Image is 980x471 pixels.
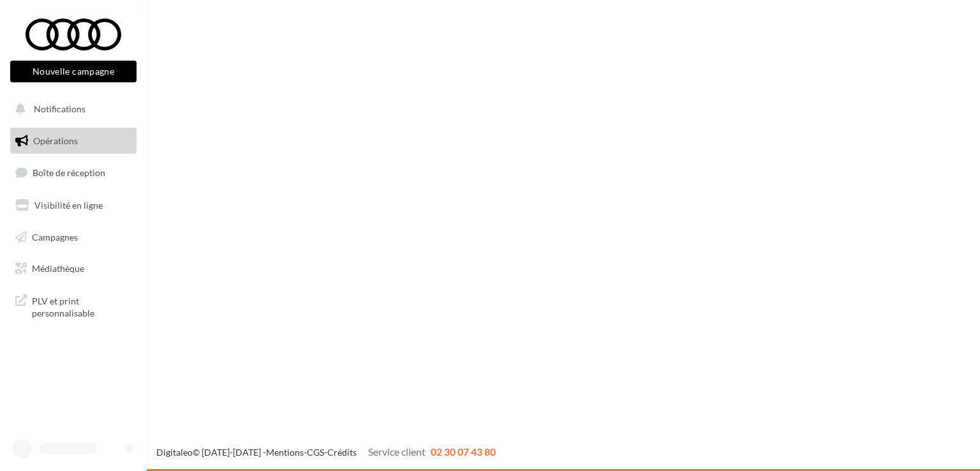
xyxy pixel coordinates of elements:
[33,167,105,178] span: Boîte de réception
[34,103,85,114] span: Notifications
[327,447,357,458] a: Crédits
[8,287,139,325] a: PLV et print personnalisable
[34,200,103,211] span: Visibilité en ligne
[266,447,304,458] a: Mentions
[156,447,193,458] a: Digitaleo
[8,128,139,154] a: Opérations
[33,135,78,146] span: Opérations
[8,255,139,282] a: Médiathèque
[431,445,496,458] span: 02 30 07 43 80
[8,224,139,251] a: Campagnes
[8,192,139,219] a: Visibilité en ligne
[8,159,139,186] a: Boîte de réception
[10,61,137,82] button: Nouvelle campagne
[32,263,84,274] span: Médiathèque
[8,96,134,123] button: Notifications
[156,447,496,458] span: © [DATE]-[DATE] - - -
[32,231,78,242] span: Campagnes
[32,292,131,320] span: PLV et print personnalisable
[368,445,426,458] span: Service client
[307,447,324,458] a: CGS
